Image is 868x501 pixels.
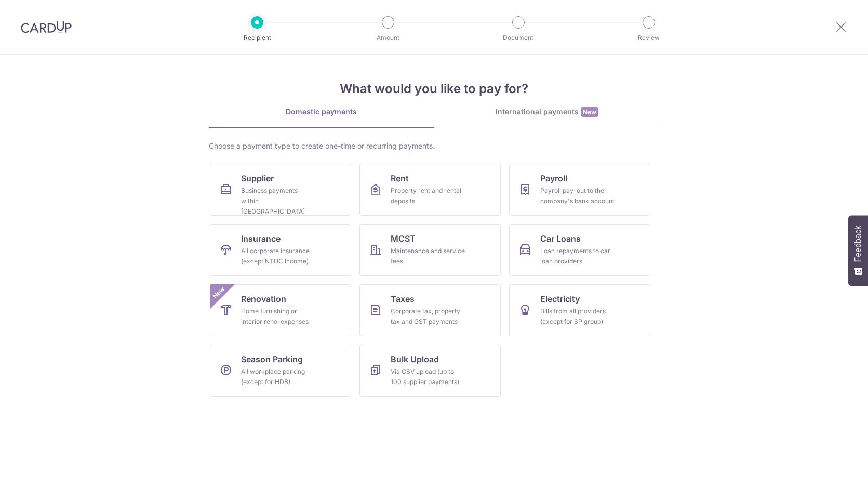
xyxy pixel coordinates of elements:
h4: What would you like to pay for? [209,80,660,98]
span: Bulk Upload [391,353,439,365]
div: Home furnishing or interior reno-expenses [241,306,316,327]
span: Season Parking [241,353,303,365]
div: Payroll pay-out to the company's bank account [540,186,615,206]
span: MCST [391,232,416,245]
div: Business payments within [GEOGRAPHIC_DATA] [241,186,316,217]
button: Feedback - Show survey [848,215,868,286]
p: Review [610,33,687,43]
span: Payroll [540,172,567,184]
a: Car LoansLoan repayments to car loan providers [509,224,650,276]
a: TaxesCorporate tax, property tax and GST payments [359,284,501,336]
div: Domestic payments [209,107,434,117]
a: Season ParkingAll workplace parking (except for HDB) [210,345,351,397]
span: Supplier [241,172,274,184]
p: Amount [350,33,426,43]
iframe: Opens a widget where you can find more information [802,470,858,496]
p: Recipient [219,33,296,43]
p: Document [480,33,557,43]
div: Bills from all providers (except for SP group) [540,306,615,327]
a: MCSTMaintenance and service fees [359,224,501,276]
a: RentProperty rent and rental deposits [359,164,501,216]
a: InsuranceAll corporate insurance (except NTUC Income) [210,224,351,276]
span: Taxes [391,293,415,305]
span: Electricity [540,293,580,305]
a: PayrollPayroll pay-out to the company's bank account [509,164,650,216]
a: SupplierBusiness payments within [GEOGRAPHIC_DATA] [210,164,351,216]
div: Loan repayments to car loan providers [540,246,615,267]
div: All corporate insurance (except NTUC Income) [241,246,316,267]
span: New [581,107,598,117]
img: CardUp [21,21,72,33]
div: Maintenance and service fees [391,246,465,267]
div: International payments [434,107,660,117]
span: New [210,284,227,301]
div: Via CSV upload (up to 100 supplier payments) [391,366,465,387]
a: Bulk UploadVia CSV upload (up to 100 supplier payments) [359,345,501,397]
div: Corporate tax, property tax and GST payments [391,306,465,327]
span: Rent [391,172,409,184]
div: Choose a payment type to create one-time or recurring payments. [209,141,660,151]
span: Car Loans [540,232,581,245]
span: Feedback [853,226,863,262]
a: ElectricityBills from all providers (except for SP group) [509,284,650,336]
div: All workplace parking (except for HDB) [241,366,316,387]
div: Property rent and rental deposits [391,186,465,206]
span: Renovation [241,293,286,305]
span: Insurance [241,232,281,245]
a: RenovationHome furnishing or interior reno-expensesNew [210,284,351,336]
